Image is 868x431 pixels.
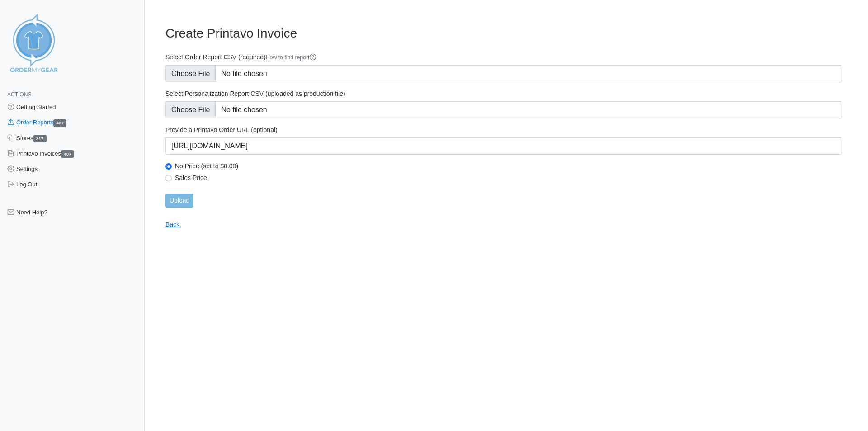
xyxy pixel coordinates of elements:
[175,162,842,170] label: No Price (set to $0.00)
[165,26,842,41] h3: Create Printavo Invoice
[165,194,193,208] input: Upload
[165,90,842,98] label: Select Personalization Report CSV (uploaded as production file)
[165,53,842,62] label: Select Order Report CSV (required)
[165,137,842,155] input: https://www.printavo.com/invoices/1234567
[266,54,317,61] a: How to find report
[53,119,66,127] span: 427
[175,174,842,182] label: Sales Price
[165,221,179,228] a: Back
[33,135,47,142] span: 317
[61,150,74,158] span: 407
[7,91,31,98] span: Actions
[165,126,842,134] label: Provide a Printavo Order URL (optional)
